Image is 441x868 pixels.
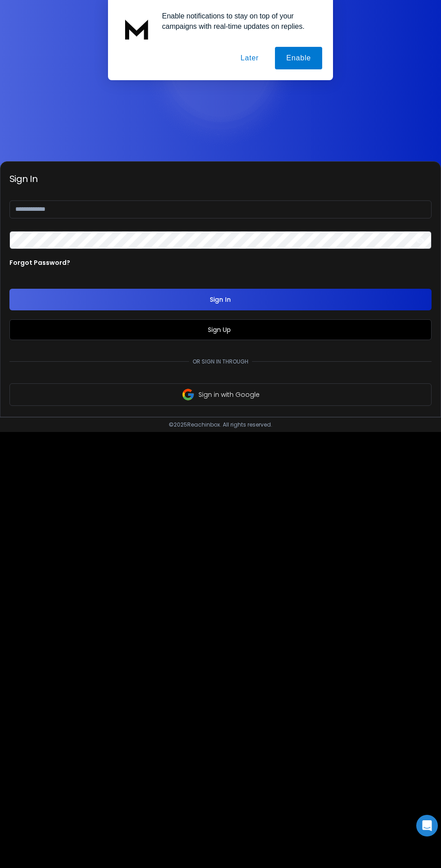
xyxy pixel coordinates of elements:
p: © 2025 Reachinbox. All rights reserved. [169,421,272,428]
button: Enable [275,47,322,69]
a: Sign Up [208,325,233,334]
p: Or sign in through [189,358,252,365]
div: Open Intercom Messenger [416,815,438,836]
p: Forgot Password? [9,258,70,267]
h3: Sign In [9,173,432,185]
p: Sign in with Google [198,390,260,399]
button: Sign In [9,289,432,310]
button: Sign in with Google [9,383,432,406]
div: Enable notifications to stay on top of your campaigns with real-time updates on replies. [155,11,322,32]
img: notification icon [119,11,155,47]
button: Later [229,47,270,69]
